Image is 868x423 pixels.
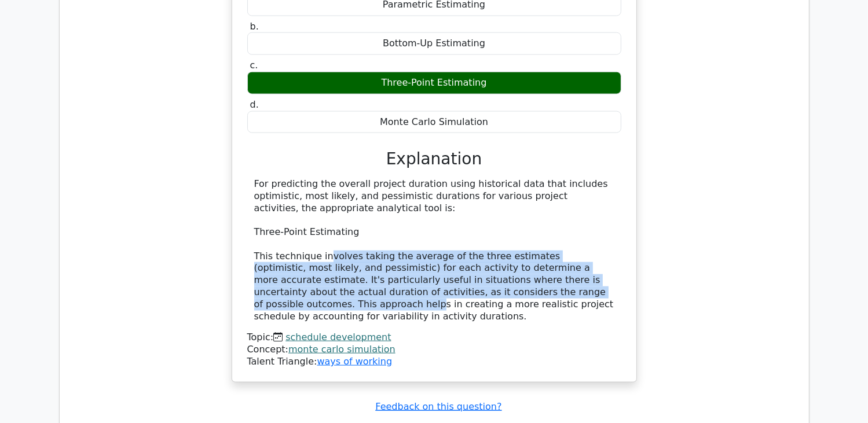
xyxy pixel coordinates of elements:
div: For predicting the overall project duration using historical data that includes optimistic, most ... [254,178,614,323]
div: Talent Triangle: [247,332,621,367]
a: schedule development [285,332,391,343]
div: Topic: [247,332,621,344]
a: monte carlo simulation [288,344,395,355]
a: Feedback on this question? [375,401,501,412]
span: d. [250,99,259,110]
div: Bottom-Up Estimating [247,32,621,55]
a: ways of working [317,356,392,367]
h3: Explanation [254,149,614,169]
span: b. [250,21,259,32]
span: c. [250,60,258,71]
div: Monte Carlo Simulation [247,111,621,134]
div: Concept: [247,344,621,356]
div: Three-Point Estimating [247,72,621,94]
